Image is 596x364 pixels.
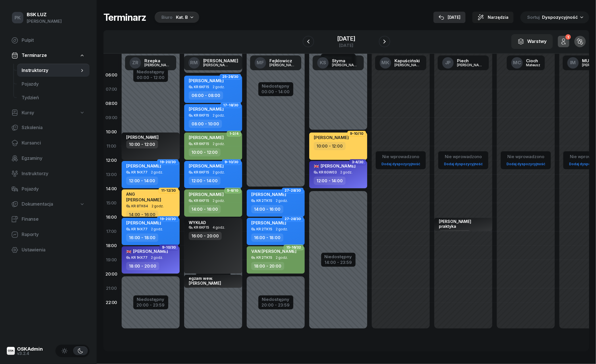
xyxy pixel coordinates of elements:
[256,256,272,259] div: KR 2TK15
[276,256,288,260] span: 2 godz.
[189,177,221,185] div: 12:00 - 14:00
[314,135,349,140] span: [PERSON_NAME]
[340,170,352,174] span: 2 godz.
[17,91,90,105] a: Tydzień
[17,347,43,351] div: OSKAdmin
[7,106,90,119] a: Kursy
[7,121,90,135] a: Szkolenia
[251,205,283,213] div: 14:00 - 16:00
[213,142,225,146] span: 2 godz.
[442,161,485,167] a: Dodaj dyspozycyjność
[189,135,224,140] span: [PERSON_NAME]
[151,256,163,260] span: 2 godz.
[7,182,90,196] a: Pojazdy
[126,197,161,202] span: [PERSON_NAME]
[570,60,576,65] span: IM
[103,239,119,253] div: 18:00
[7,243,90,257] a: Ustawienia
[257,60,264,65] span: MF
[137,297,165,301] div: Niedostępny
[22,216,85,223] span: Finanse
[7,34,90,47] a: Pulpit
[262,88,290,94] div: 00:00 - 14:00
[565,34,571,40] div: 1
[194,113,209,117] div: KR 6KF15
[126,249,132,254] span: 🇬🇧
[213,85,225,89] span: 2 godz.
[251,262,284,270] div: 18:00 - 20:00
[126,135,159,140] div: [PERSON_NAME]
[256,227,272,231] div: KR 2TK15
[7,198,90,211] a: Dokumentacja
[472,12,514,23] button: Narzędzia
[27,12,62,17] div: BSK LUZ
[126,233,158,242] div: 16:00 - 18:00
[103,267,119,281] div: 20:00
[22,109,34,117] span: Kursy
[126,163,161,169] span: [PERSON_NAME]
[22,139,85,147] span: Kursanci
[184,55,243,70] a: RM[PERSON_NAME][PERSON_NAME]
[269,63,297,67] div: [PERSON_NAME]
[137,74,165,80] div: 00:00 - 12:00
[457,63,484,67] div: [PERSON_NAME]
[151,204,164,208] span: 2 godz.
[433,12,466,23] button: [DATE]
[137,70,165,74] div: Niedostępny
[103,295,119,310] div: 22:00
[189,276,239,286] div: egzam wew. [PERSON_NAME]
[286,247,301,248] span: 15-16/32
[126,262,159,270] div: 18:00 - 20:00
[103,182,119,196] div: 14:00
[223,105,238,106] span: 17-18/30
[213,226,225,229] span: 4 godz.
[131,256,148,259] div: KR 1HX77
[7,347,15,355] img: logo-xs@2x.png
[394,63,422,67] div: [PERSON_NAME]
[103,125,119,139] div: 10:00
[103,253,119,267] div: 19:00
[194,85,209,89] div: KR 6KF15
[14,15,21,20] span: PK
[256,199,272,202] div: KR 2TK15
[103,96,119,111] div: 08:00
[194,226,209,229] div: KR 6KF15
[227,190,238,191] span: 5-6/10
[27,18,62,25] div: [PERSON_NAME]
[189,220,206,225] div: WYKŁAD
[189,192,224,197] span: [PERSON_NAME]
[222,76,238,77] span: 25-26/30
[332,63,359,67] div: [PERSON_NAME]
[394,59,422,63] div: Kapuściński
[518,38,547,45] div: Warstwy
[161,14,173,21] div: Biuro
[251,249,296,254] span: VAN [PERSON_NAME]
[332,59,359,63] div: Styrna
[314,164,319,169] span: 🇬🇧
[276,199,288,203] span: 2 godz.
[229,133,238,134] span: 1-2/4
[325,253,352,266] button: Niedostępny14:00 - 23:59
[251,220,286,226] span: [PERSON_NAME]
[262,83,290,95] button: Niedostępny00:00 - 14:00
[439,14,460,21] div: [DATE]
[7,167,90,181] a: Instruktorzy
[103,82,119,96] div: 07:00
[269,59,297,63] div: Fejklowicz
[126,177,158,185] div: 12:00 - 14:00
[103,153,119,167] div: 12:00
[7,228,90,241] a: Raporty
[189,106,224,112] span: [PERSON_NAME]
[203,63,230,67] div: [PERSON_NAME]
[262,296,290,309] button: Niedostępny20:00 - 23:59
[22,155,85,162] span: Egzaminy
[439,230,471,239] div: 16:00 - 17:00
[131,170,148,174] div: KR 1HX77
[284,190,301,191] span: 27-28/30
[513,60,521,65] span: MC
[438,55,489,70] a: JPPiech[PERSON_NAME]
[194,199,209,202] div: KR 6KF15
[7,152,90,165] a: Egzaminy
[439,219,489,229] div: [PERSON_NAME] praktyka
[162,247,176,248] span: 9-10/30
